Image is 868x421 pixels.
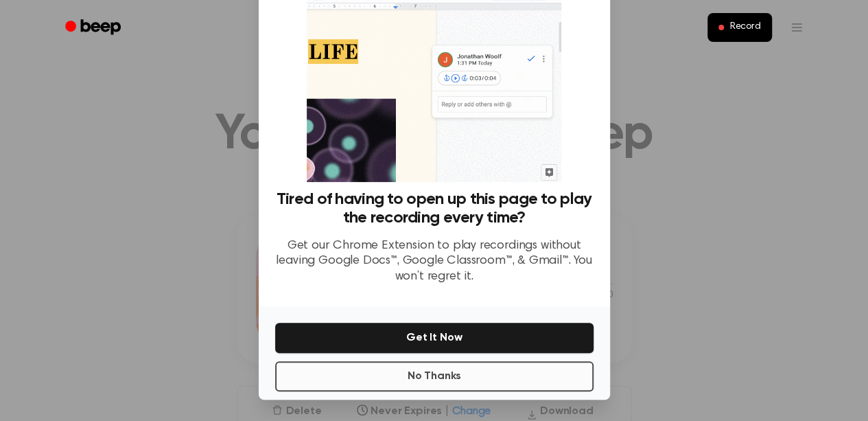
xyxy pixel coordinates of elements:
[275,238,594,285] p: Get our Chrome Extension to play recordings without leaving Google Docs™, Google Classroom™, & Gm...
[780,11,813,44] button: Open menu
[275,323,594,353] button: Get It Now
[707,13,771,42] button: Record
[275,361,594,391] button: No Thanks
[729,21,760,34] span: Record
[56,14,133,41] a: Beep
[275,190,594,227] h3: Tired of having to open up this page to play the recording every time?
